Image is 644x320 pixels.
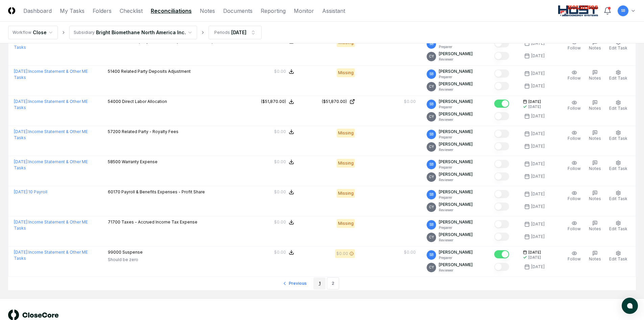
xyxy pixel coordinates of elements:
span: SB [429,102,433,107]
span: Notes [589,106,601,111]
div: Subsidiary [74,29,95,36]
button: Mark complete [494,202,509,211]
a: [DATE]:10 Payroll [14,189,47,194]
div: [DATE] [531,143,545,149]
nav: breadcrumb [8,26,262,39]
a: Reconciliations [151,7,192,15]
p: [PERSON_NAME] [439,171,473,177]
span: Edit Task [609,136,627,141]
span: Edit Task [609,106,627,111]
p: Reviewer [439,57,473,62]
button: Follow [566,249,582,263]
button: Mark complete [494,233,509,241]
span: Edit Task [609,196,627,201]
span: SB [429,162,433,167]
div: [DATE] [531,161,545,167]
p: [PERSON_NAME] [439,81,473,87]
span: Notes [589,45,601,50]
button: Follow [566,99,582,113]
span: Edit Task [609,45,627,50]
a: Folders [93,7,112,15]
span: CY [429,265,434,270]
a: [DATE]:Income Statement & Other ME Tasks [14,99,88,110]
p: [PERSON_NAME] [439,141,473,147]
div: [DATE] [531,113,545,119]
span: SB [621,8,625,13]
button: $0.00 [274,129,294,135]
span: Notes [589,136,601,141]
span: [DATE] : [14,250,28,255]
p: Should be zero [108,257,143,263]
span: Related Party - Royalty Fees [122,129,178,134]
div: $0.00 [336,251,348,257]
span: Notes [589,226,601,231]
button: Mark complete [494,100,509,108]
button: Mark complete [494,69,509,78]
span: SB [429,71,433,77]
button: ($51,870.00) [261,99,294,105]
button: Notes [588,68,602,83]
span: Warranty Expense [122,159,158,164]
button: Edit Task [608,38,629,52]
div: [DATE] [531,234,545,240]
span: Follow [568,106,581,111]
span: Notes [589,166,601,171]
span: [DATE] : [14,159,28,164]
span: Related Party Deposits Adjustment [121,69,191,74]
a: Reporting [261,7,286,15]
a: Go to previous page [279,277,312,290]
span: Follow [568,256,581,261]
div: [DATE] [531,173,545,179]
p: Reviewer [439,117,473,122]
button: Follow [566,68,582,83]
p: Preparer [439,195,473,200]
span: [DATE] [528,99,541,104]
div: Missing [337,129,355,137]
p: Reviewer [439,238,473,243]
span: [DATE] : [14,189,28,194]
p: [PERSON_NAME] [439,51,473,57]
a: [DATE]:Income Statement & Other ME Tasks [14,250,88,261]
button: Edit Task [608,68,629,83]
p: Reviewer [439,208,473,213]
span: 57200 [108,129,121,134]
span: Follow [568,226,581,231]
a: Documents [223,7,253,15]
span: SB [429,132,433,137]
div: $0.00 [274,219,286,225]
button: Follow [566,189,582,203]
div: $0.00 [274,159,286,165]
span: [DATE] : [14,129,28,134]
span: CY [429,174,434,179]
span: CY [429,144,434,149]
button: $0.00 [274,249,294,255]
button: Mark complete [494,82,509,90]
div: [DATE] [531,131,545,137]
span: 58500 [108,159,121,164]
p: [PERSON_NAME] [439,262,473,268]
div: $0.00 [404,249,416,255]
p: Preparer [439,135,473,140]
div: $0.00 [274,189,286,195]
a: Assistant [322,7,345,15]
a: ($51,870.00) [305,99,355,105]
p: Preparer [439,105,473,110]
div: $0.00 [274,249,286,255]
p: [PERSON_NAME] [439,189,473,195]
img: Host NA Holdings logo [558,5,598,16]
a: Checklist [120,7,143,15]
a: [DATE]:Income Statement & Other ME Tasks [14,129,88,140]
button: Mark complete [494,172,509,180]
button: Notes [588,38,602,52]
p: Reviewer [439,87,473,92]
button: Mark complete [494,52,509,60]
img: Logo [8,7,15,14]
button: Mark complete [494,250,509,258]
span: Previous [289,280,307,286]
a: [DATE]:Income Statement & Other ME Tasks [14,159,88,170]
div: Missing [337,68,355,77]
span: [DATE] : [14,99,28,104]
a: Notes [200,7,215,15]
a: 1 [313,277,326,290]
p: Preparer [439,255,473,260]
